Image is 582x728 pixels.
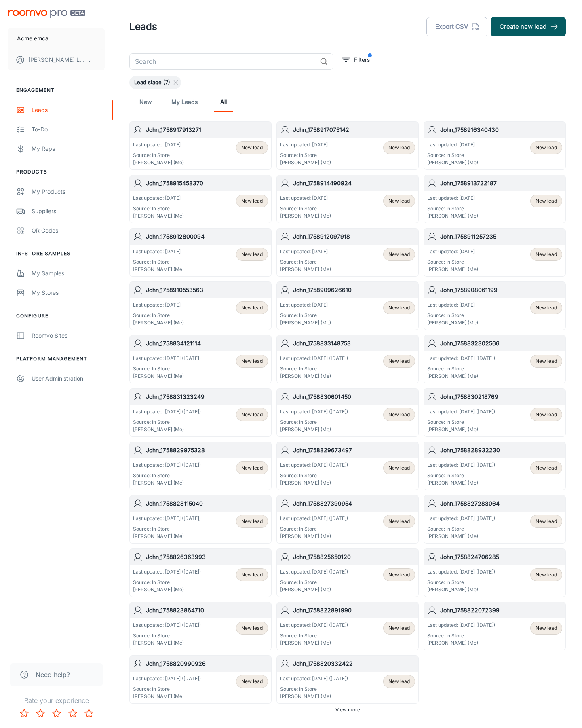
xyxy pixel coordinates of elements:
p: [PERSON_NAME] (Me) [427,426,495,433]
h6: John_1758825650120 [293,552,415,561]
p: [PERSON_NAME] (Me) [133,212,184,220]
div: My Stores [32,288,105,297]
p: Source: In Store [280,632,348,639]
h6: John_1758828115040 [146,499,268,508]
p: [PERSON_NAME] (Me) [280,586,348,593]
p: [PERSON_NAME] (Me) [133,426,201,433]
h6: John_1758908061199 [440,286,562,294]
p: [PERSON_NAME] (Me) [133,533,201,540]
p: Source: In Store [427,312,478,319]
p: [PERSON_NAME] (Me) [133,639,201,647]
p: [PERSON_NAME] (Me) [133,479,201,487]
div: My Reps [32,144,105,153]
a: John_1758830218769Last updated: [DATE] ([DATE])Source: In Store[PERSON_NAME] (Me)New lead [424,388,566,437]
button: [PERSON_NAME] Leaptools [8,49,105,70]
p: [PERSON_NAME] (Me) [133,372,201,380]
p: [PERSON_NAME] (Me) [427,586,495,593]
span: New lead [241,678,263,685]
div: To-do [32,125,105,134]
h6: John_1758826363993 [146,552,268,561]
h6: John_1758829975328 [146,446,268,455]
span: New lead [241,464,263,472]
h6: John_1758822891990 [293,606,415,615]
button: Rate 2 star [32,705,48,722]
p: Last updated: [DATE] ([DATE]) [427,622,495,629]
div: My Samples [32,269,105,278]
p: Rate your experience [6,696,106,705]
h6: John_1758910553563 [146,286,268,294]
p: [PERSON_NAME] (Me) [280,212,331,220]
p: [PERSON_NAME] (Me) [427,533,495,540]
p: Last updated: [DATE] ([DATE]) [280,622,348,629]
p: [PERSON_NAME] (Me) [280,266,331,273]
span: New lead [388,304,410,311]
a: John_1758829673497Last updated: [DATE] ([DATE])Source: In Store[PERSON_NAME] (Me)New lead [276,442,419,490]
p: Last updated: [DATE] [280,195,331,202]
p: Source: In Store [280,686,348,693]
span: New lead [536,251,557,258]
span: New lead [388,464,410,472]
span: New lead [388,571,410,578]
a: All [214,92,233,112]
span: New lead [536,464,557,472]
a: John_1758825650120Last updated: [DATE] ([DATE])Source: In Store[PERSON_NAME] (Me)New lead [276,548,419,597]
p: Last updated: [DATE] ([DATE]) [133,355,201,362]
a: John_1758909626610Last updated: [DATE]Source: In Store[PERSON_NAME] (Me)New lead [276,281,419,330]
button: Rate 3 star [48,705,65,722]
p: Last updated: [DATE] [427,248,478,255]
p: Source: In Store [427,472,495,479]
p: Last updated: [DATE] ([DATE]) [280,515,348,522]
p: Last updated: [DATE] ([DATE]) [427,355,495,362]
span: New lead [388,251,410,258]
p: Last updated: [DATE] ([DATE]) [280,675,348,682]
p: Last updated: [DATE] ([DATE]) [280,355,348,362]
p: Last updated: [DATE] ([DATE]) [133,622,201,629]
p: Source: In Store [133,258,184,266]
p: [PERSON_NAME] (Me) [427,212,478,220]
h6: John_1758915458370 [146,179,268,188]
a: John_1758822072399Last updated: [DATE] ([DATE])Source: In Store[PERSON_NAME] (Me)New lead [424,602,566,650]
p: Source: In Store [427,419,495,426]
a: John_1758916340430Last updated: [DATE]Source: In Store[PERSON_NAME] (Me)New lead [424,121,566,170]
p: Source: In Store [427,365,495,372]
span: View more [335,706,360,713]
h6: John_1758917913271 [146,125,268,134]
p: [PERSON_NAME] (Me) [280,372,348,380]
a: John_1758832302566Last updated: [DATE] ([DATE])Source: In Store[PERSON_NAME] (Me)New lead [424,335,566,383]
p: Last updated: [DATE] ([DATE]) [133,515,201,522]
h1: Leads [129,19,157,34]
h6: John_1758827283064 [440,499,562,508]
p: Last updated: [DATE] ([DATE]) [133,568,201,576]
p: [PERSON_NAME] (Me) [133,693,201,700]
p: [PERSON_NAME] (Me) [427,266,478,273]
p: Last updated: [DATE] ([DATE]) [280,568,348,576]
a: John_1758829975328Last updated: [DATE] ([DATE])Source: In Store[PERSON_NAME] (Me)New lead [129,442,272,490]
div: Roomvo Sites [32,331,105,340]
a: John_1758830601450Last updated: [DATE] ([DATE])Source: In Store[PERSON_NAME] (Me)New lead [276,388,419,437]
button: Rate 5 star [81,705,97,722]
span: Need help? [36,670,70,679]
a: John_1758828115040Last updated: [DATE] ([DATE])Source: In Store[PERSON_NAME] (Me)New lead [129,495,272,544]
button: Rate 4 star [65,705,81,722]
p: Last updated: [DATE] ([DATE]) [133,675,201,682]
p: [PERSON_NAME] (Me) [280,159,331,166]
span: New lead [536,624,557,632]
a: John_1758827399954Last updated: [DATE] ([DATE])Source: In Store[PERSON_NAME] (Me)New lead [276,495,419,544]
p: [PERSON_NAME] (Me) [133,319,184,326]
span: New lead [536,571,557,578]
span: New lead [388,197,410,205]
button: Rate 1 star [16,705,32,722]
p: [PERSON_NAME] (Me) [280,533,348,540]
button: filter [340,53,372,66]
h6: John_1758828932230 [440,446,562,455]
p: Last updated: [DATE] [280,141,331,148]
span: New lead [536,411,557,418]
a: John_1758828932230Last updated: [DATE] ([DATE])Source: In Store[PERSON_NAME] (Me)New lead [424,442,566,490]
p: Source: In Store [133,525,201,533]
a: John_1758823864710Last updated: [DATE] ([DATE])Source: In Store[PERSON_NAME] (Me)New lead [129,602,272,650]
span: New lead [241,411,263,418]
span: New lead [241,571,263,578]
p: Last updated: [DATE] [427,141,478,148]
h6: John_1758912097918 [293,232,415,241]
h6: John_1758832302566 [440,339,562,348]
